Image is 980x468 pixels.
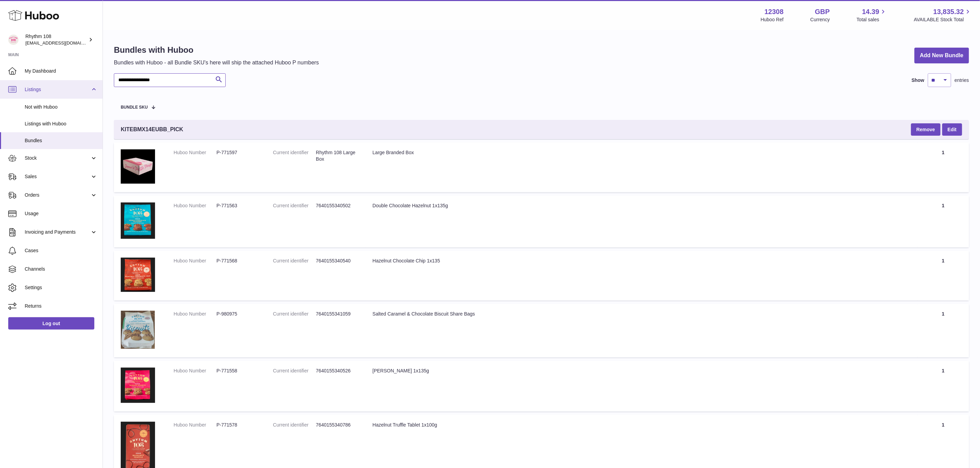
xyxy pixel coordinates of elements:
[216,202,259,209] dd: P-771563
[811,16,830,23] div: Currency
[174,311,216,317] dt: Huboo Number
[273,311,316,317] dt: Current identifier
[216,422,259,428] dd: P-771578
[25,155,90,161] span: Stock
[25,229,90,235] span: Invoicing and Payments
[121,368,155,403] img: Almond Biscotti 1x135g
[121,149,155,184] img: Large Branded Box
[918,251,969,300] td: 1
[942,123,962,136] a: Edit
[25,104,97,110] span: Not with Huboo
[918,196,969,247] td: 1
[25,40,101,46] span: [EMAIL_ADDRESS][DOMAIN_NAME]
[121,202,155,239] img: Double Chocolate Hazelnut 1x135g
[8,35,19,45] img: orders@rhythm108.com
[121,126,183,133] span: KITEBMX14EUBB_PICK
[25,121,97,127] span: Listings with Huboo
[121,258,155,292] img: Hazelnut Chocolate Chip 1x135
[216,258,259,264] dd: P-771568
[373,258,911,264] div: Hazelnut Chocolate Chip 1x135
[25,192,90,198] span: Orders
[918,361,969,411] td: 1
[25,284,97,291] span: Settings
[912,77,924,84] label: Show
[114,59,319,66] p: Bundles with Huboo - all Bundle SKU's here will ship the attached Huboo P numbers
[316,422,359,428] dd: 7640155340786
[914,16,972,23] span: AVAILABLE Stock Total
[914,7,972,23] a: 13,835.32 AVAILABLE Stock Total
[174,422,216,428] dt: Huboo Number
[121,105,148,110] span: Bundle SKU
[373,149,911,156] div: Large Branded Box
[373,311,911,317] div: Salted Caramel & Chocolate Biscuit Share Bags
[857,7,887,23] a: 14.39 Total sales
[25,68,97,74] span: My Dashboard
[216,311,259,317] dd: P-980975
[174,202,216,209] dt: Huboo Number
[911,123,941,136] button: Remove
[273,202,316,209] dt: Current identifier
[857,16,887,23] span: Total sales
[25,173,90,180] span: Sales
[918,143,969,192] td: 1
[316,311,359,317] dd: 7640155341059
[955,77,969,84] span: entries
[216,368,259,374] dd: P-771558
[25,266,97,272] span: Channels
[373,422,911,428] div: Hazelnut Truffle Tablet 1x100g
[273,422,316,428] dt: Current identifier
[765,7,784,16] strong: 12308
[316,258,359,264] dd: 7640155340540
[316,149,359,162] dd: Rhythm 108 Large Box
[914,48,969,64] a: Add New Bundle
[918,304,969,357] td: 1
[25,247,97,254] span: Cases
[25,86,90,93] span: Listings
[373,202,911,209] div: Double Chocolate Hazelnut 1x135g
[25,137,97,144] span: Bundles
[114,45,319,56] h1: Bundles with Huboo
[25,33,87,46] div: Rhythm 108
[273,258,316,264] dt: Current identifier
[273,368,316,374] dt: Current identifier
[174,258,216,264] dt: Huboo Number
[174,149,216,156] dt: Huboo Number
[862,7,879,16] span: 14.39
[216,149,259,156] dd: P-771597
[273,149,316,162] dt: Current identifier
[8,317,94,330] a: Log out
[316,202,359,209] dd: 7640155340502
[373,368,911,374] div: [PERSON_NAME] 1x135g
[174,368,216,374] dt: Huboo Number
[761,16,784,23] div: Huboo Ref
[121,311,155,349] img: Salted Caramel & Chocolate Biscuit Share Bags
[316,368,359,374] dd: 7640155340526
[815,7,830,16] strong: GBP
[25,210,97,217] span: Usage
[25,303,97,309] span: Returns
[933,7,964,16] span: 13,835.32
